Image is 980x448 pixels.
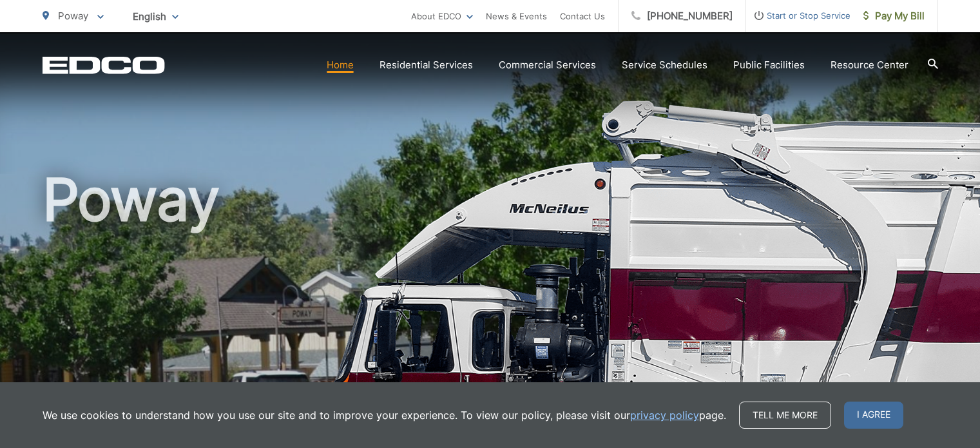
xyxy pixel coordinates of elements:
[733,57,805,73] a: Public Facilities
[58,10,88,22] span: Poway
[560,8,605,24] a: Contact Us
[411,8,473,24] a: About EDCO
[380,57,473,73] a: Residential Services
[123,5,188,28] span: English
[43,56,165,74] a: EDCD logo. Return to the homepage.
[831,57,908,73] a: Resource Center
[622,57,707,73] a: Service Schedules
[486,8,547,24] a: News & Events
[844,402,903,429] span: I agree
[630,407,699,423] a: privacy policy
[327,57,354,73] a: Home
[863,8,925,24] span: Pay My Bill
[499,57,596,73] a: Commercial Services
[739,402,831,429] a: Tell me more
[43,407,726,423] p: We use cookies to understand how you use our site and to improve your experience. To view our pol...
